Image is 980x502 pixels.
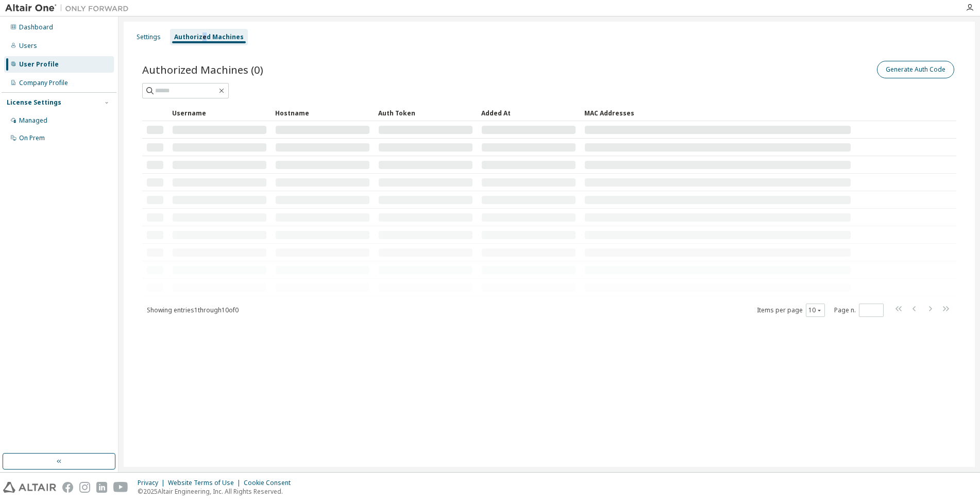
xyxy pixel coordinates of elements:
[19,23,53,31] div: Dashboard
[19,116,47,125] div: Managed
[757,304,825,317] span: Items per page
[3,482,56,493] img: altair_logo.svg
[584,105,851,121] div: MAC Addresses
[147,306,239,314] span: Showing entries 1 through 10 of 0
[142,62,263,77] span: Authorized Machines (0)
[378,105,473,121] div: Auth Token
[834,304,884,317] span: Page n.
[174,33,244,41] div: Authorized Machines
[138,487,297,496] p: © 2025 Altair Engineering, Inc. All Rights Reserved.
[481,105,576,121] div: Added At
[19,79,68,87] div: Company Profile
[244,479,297,487] div: Cookie Consent
[5,3,134,13] img: Altair One
[275,105,370,121] div: Hostname
[79,482,90,493] img: instagram.svg
[877,61,954,78] button: Generate Auth Code
[138,479,168,487] div: Privacy
[19,60,59,69] div: User Profile
[96,482,107,493] img: linkedin.svg
[172,105,267,121] div: Username
[137,33,161,41] div: Settings
[7,98,61,107] div: License Settings
[113,482,128,493] img: youtube.svg
[808,306,822,314] button: 10
[19,134,45,142] div: On Prem
[62,482,73,493] img: facebook.svg
[168,479,244,487] div: Website Terms of Use
[19,42,37,50] div: Users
